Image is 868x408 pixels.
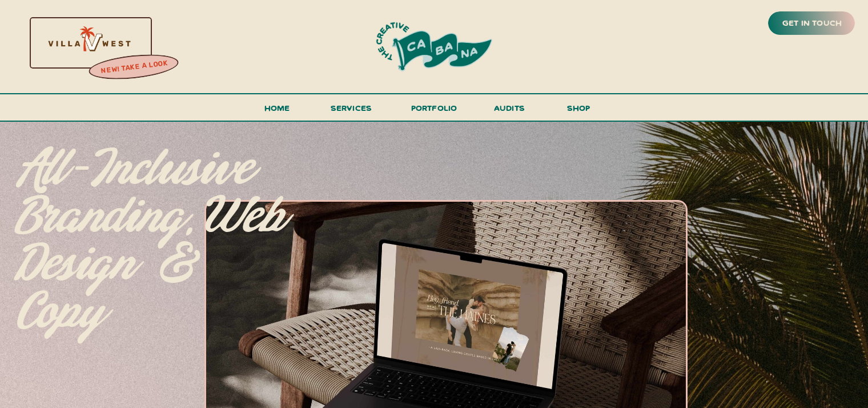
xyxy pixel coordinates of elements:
a: services [327,101,375,122]
a: portfolio [407,101,461,122]
a: shop [551,101,606,121]
a: audits [492,101,527,121]
a: Home [259,101,295,122]
span: services [331,102,372,113]
p: All-inclusive branding, web design & copy [16,146,289,307]
a: get in touch [780,15,844,31]
a: new! take a look [87,56,181,79]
